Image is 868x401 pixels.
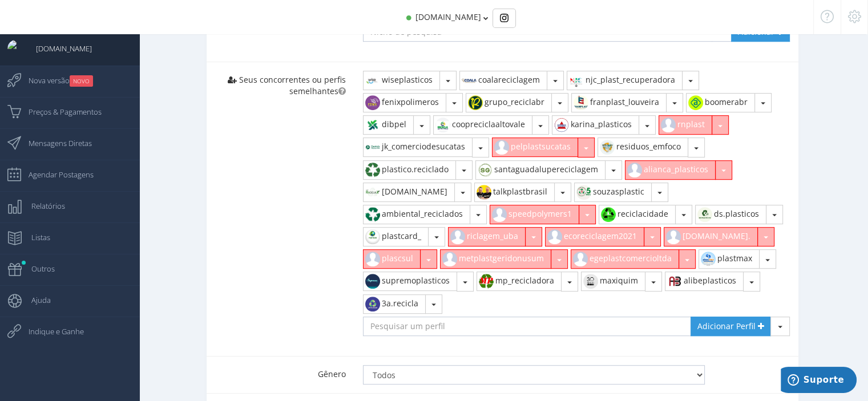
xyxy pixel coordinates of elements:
button: 3a.recicla [363,294,426,314]
button: maxiquim [581,272,645,291]
button: ambiental_reciclados [363,205,470,224]
img: 138427364_115616760420056_543729891477370224_n.jpg [476,161,494,179]
span: Agendar Postagens [17,160,94,189]
button: coalareciclagem [459,71,547,90]
button: talkplastbrasil [474,183,555,202]
button: franplast_louveira [571,93,667,112]
label: Gênero [207,357,354,380]
img: 404653253_709525937781882_5826512858279176089_n.jpg [572,94,590,112]
span: Relatórios [20,192,65,220]
button: fenixpolimeros [363,93,446,112]
button: rnplast [659,115,712,135]
span: Indique e Ganhe [17,317,84,346]
img: 441460184_983933649817819_5730409707597397934_n.jpg [665,272,684,290]
button: karina_plasticos [552,115,639,135]
button: plastico.reciclado [363,160,456,180]
button: jk_comerciodesucatas [363,137,473,157]
button: reciclacidade [599,205,676,224]
img: 499908082_18065154830511081_2296803977434513146_n.jpg [575,183,593,201]
button: grupo_reciclabr [466,93,552,112]
button: egeplastcomercioltda [571,249,679,269]
img: 470065863_604994488874391_6112289025060043699_n.jpg [364,272,382,290]
button: mp_recicladora [477,272,562,291]
span: Mensagens Diretas [17,129,92,157]
img: 457435359_427231599787095_6790438679594495217_n.jpg [599,205,617,224]
span: Outros [20,254,55,283]
span: [DOMAIN_NAME] [415,11,481,22]
img: default_instagram_user.jpg [490,205,508,224]
img: 386155696_855558609278123_6002727101841630817_n.jpg [364,295,382,313]
div: Basic example [492,9,516,28]
img: 367424277_193659713539192_2506493076163295504_n.jpg [364,205,382,224]
img: default_instagram_user.jpg [664,228,683,246]
button: plastcard_ [363,227,429,246]
img: 504553532_17846959260497210_4853667261787756017_n.jpg [699,250,717,268]
button: residuos_emfoco [597,137,688,157]
button: riclagem_uba [448,227,526,246]
img: 404603176_660118702951130_3617041070757987430_n.jpg [460,71,478,90]
span: [DOMAIN_NAME] [25,34,92,63]
img: default_instagram_user.jpg [492,138,511,156]
img: default_instagram_user.jpg [571,250,590,268]
button: alianca_plasticos [625,160,716,180]
img: 346107469_956004288936041_1697300737014275532_n.jpg [364,71,382,90]
button: ecoreciclagem2021 [545,227,644,246]
button: coopreciclaaltovale [433,115,532,135]
button: ds.plasticos [695,205,766,224]
button: pelplastsucatas [492,137,578,157]
button: alibeplasticos [665,272,744,291]
button: speedpolymers1 [490,205,579,224]
span: Listas [20,223,50,252]
img: 412231818_3624541537786841_7225121963011188380_n.jpg [475,183,493,201]
button: supremoplasticos [363,272,457,291]
img: 358789391_954138432506810_851269322678968508_n.jpg [696,205,714,224]
iframe: Abre um widget para que você possa encontrar mais informações [781,367,857,395]
span: Ajuda [20,286,51,314]
img: default_instagram_user.jpg [625,161,644,179]
img: 452048814_3673090282952354_5903810705178259446_n.jpg [364,183,382,201]
button: [DOMAIN_NAME]. [664,227,758,246]
button: plastmax [699,249,760,269]
img: 311947274_478301760933770_4959422121659738549_n.jpg [434,116,452,134]
img: 520499472_18065241962154245_7331840079716052797_n.jpg [466,94,485,112]
input: Pesquisar um perfil [363,317,691,336]
img: 472276747_3865366083706915_2011870663016247615_n.jpg [552,116,571,134]
img: 472466451_1103424741109773_5953728489584919714_n.jpg [364,228,382,246]
img: 447867405_1507805253506821_3469231501649039015_n.jpg [364,138,382,156]
img: 445316355_734519195558375_8730211363524707944_n.jpg [567,71,586,90]
img: 442157414_793830299062881_3066201125058846351_n.jpg [364,116,382,134]
button: souzasplastic [574,183,652,202]
img: 383215765_1144974273144123_3282443002658202081_n.jpg [364,161,382,179]
button: plascsul [363,249,421,269]
img: 387720907_1324259215152813_437833139623777941_n.jpg [477,272,495,290]
small: NOVO [70,75,93,87]
span: Adicionar [738,26,774,37]
button: santaguadalupereciclagem [475,160,605,180]
img: 550777788_18057946334435990_7504151030352307237_n.jpg [598,138,616,156]
img: default_instagram_user.jpg [364,250,382,268]
img: default_instagram_user.jpg [441,250,459,268]
img: 432601123_778620103739800_508427531370179332_n.jpg [687,94,705,112]
img: default_instagram_user.jpg [449,228,467,246]
span: Seus concorrentes ou perfis semelhantes [239,74,346,96]
button: boomerabr [686,93,755,112]
img: 472399188_530920039983989_8290245358494037468_n.jpg [364,94,382,112]
img: User Image [7,40,25,57]
a: Adicionar Perfil [691,317,771,336]
img: default_instagram_user.jpg [659,116,677,134]
img: Instagram_simple_icon.svg [500,14,508,22]
button: wiseplasticos [363,71,440,90]
button: metplastgeridonusum [440,249,551,269]
button: njc_plast_recuperadora [567,71,683,90]
span: Adicionar Perfil [697,321,756,331]
img: 491447364_1353817572586355_7445086914195973232_n.jpg [582,272,600,290]
span: Nova versão [17,66,93,95]
button: dibpel [363,115,414,135]
span: Preços & Pagamentos [17,98,102,126]
button: [DOMAIN_NAME] [363,183,455,202]
img: default_instagram_user.jpg [546,228,564,246]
